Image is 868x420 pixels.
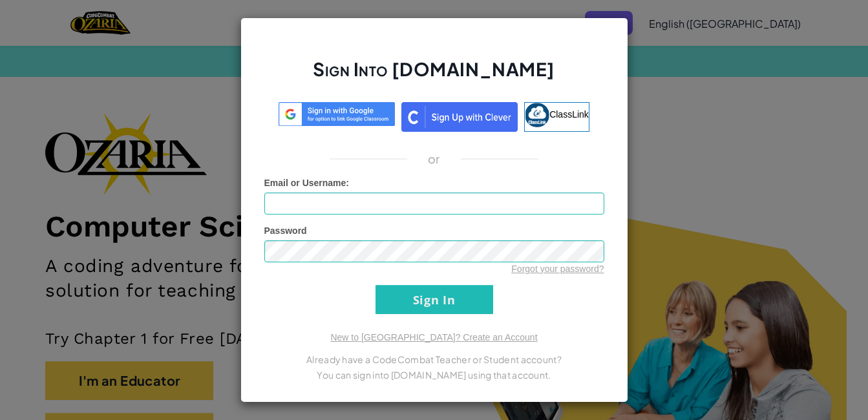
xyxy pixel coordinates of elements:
a: New to [GEOGRAPHIC_DATA]? Create an Account [330,332,537,342]
img: clever_sso_button@2x.png [401,102,518,132]
p: You can sign into [DOMAIN_NAME] using that account. [264,367,604,383]
span: Email or Username [264,178,346,188]
span: ClassLink [549,109,589,120]
h2: Sign Into [DOMAIN_NAME] [264,57,604,94]
img: log-in-google-sso.svg [279,102,395,126]
p: or [428,151,440,167]
a: Forgot your password? [511,264,604,274]
img: classlink-logo-small.png [525,103,549,127]
label: : [264,176,350,189]
p: Already have a CodeCombat Teacher or Student account? [264,352,604,367]
span: Password [264,226,307,236]
input: Sign In [376,285,493,314]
